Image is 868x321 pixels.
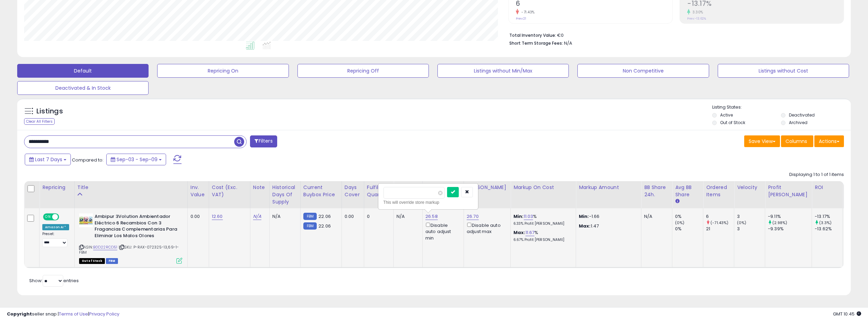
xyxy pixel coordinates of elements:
[367,184,391,198] div: Fulfillable Quantity
[24,118,55,125] div: Clear All Filters
[687,16,706,21] small: Prev: -13.62%
[815,226,843,232] div: -13.62%
[59,311,88,317] a: Terms of Use
[579,223,591,229] strong: Max:
[513,213,571,226] div: %
[44,214,52,220] span: ON
[513,213,524,220] b: Min:
[789,112,815,118] label: Deactivated
[513,230,571,242] div: %
[106,258,118,264] span: FBM
[35,156,62,163] span: Last 7 Days
[519,10,535,15] small: -71.43%
[513,229,525,236] b: Max:
[833,311,861,317] span: 2025-09-17 10:45 GMT
[564,40,572,46] span: N/A
[579,223,636,229] p: 1.47
[42,184,72,191] div: Repricing
[710,220,728,225] small: (-71.43%)
[513,184,573,191] div: Markup on Cost
[7,311,119,318] div: seller snap | |
[675,226,703,232] div: 0%
[425,221,458,241] div: Disable auto adjust min
[36,107,63,116] h5: Listings
[467,213,479,220] a: 26.70
[718,64,849,78] button: Listings without Cost
[511,181,576,208] th: The percentage added to the cost of goods (COGS) that forms the calculator for Min & Max prices.
[737,226,765,232] div: 3
[7,311,32,317] strong: Copyright
[644,184,669,198] div: BB Share 24h.
[318,213,331,220] span: 22.06
[579,184,638,191] div: Markup Amount
[79,258,105,264] span: All listings that are currently out of stock and unavailable for purchase on Amazon
[815,213,843,220] div: -13.17%
[737,184,762,191] div: Velocity
[89,311,119,317] a: Privacy Policy
[95,213,178,241] b: Ambipur 3Volution Ambientador Eléctrico 6 Recambios Con 3 Fragancias Complementarias Para Elimina...
[513,221,571,226] p: 6.33% Profit [PERSON_NAME]
[516,16,526,21] small: Prev: 21
[720,120,745,125] label: Out of Stock
[675,184,700,198] div: Avg BB Share
[303,184,339,198] div: Current Buybox Price
[768,226,812,232] div: -9.39%
[425,213,438,220] a: 26.58
[675,220,685,225] small: (0%)
[789,171,844,178] div: Displaying 1 to 1 of 1 items
[814,135,844,147] button: Actions
[383,199,473,206] div: This will override store markup
[272,184,297,206] div: Historical Days Of Supply
[77,184,185,191] div: Title
[212,213,223,220] a: 12.60
[345,213,359,220] div: 0.00
[815,184,840,191] div: ROI
[72,157,104,163] span: Compared to:
[106,154,166,165] button: Sep-03 - Sep-09
[675,198,679,204] small: Avg BB Share.
[367,213,388,220] div: 0
[720,112,733,118] label: Active
[737,220,747,225] small: (0%)
[42,232,69,247] div: Preset:
[513,237,571,242] p: 6.67% Profit [PERSON_NAME]
[712,104,851,111] p: Listing States:
[253,213,261,220] a: N/A
[768,184,809,198] div: Profit [PERSON_NAME]
[79,244,179,255] span: | SKU: P-RAX-072325-13,69-1-FBM
[117,156,158,163] span: Sep-03 - Sep-09
[509,40,563,46] b: Short Term Storage Fees:
[303,213,317,220] small: FBM
[17,81,149,95] button: Deactivated & In Stock
[212,184,247,198] div: Cost (Exc. VAT)
[29,277,79,284] span: Show: entries
[706,213,734,220] div: 6
[781,135,813,147] button: Columns
[58,214,69,220] span: OFF
[191,184,206,198] div: Inv. value
[644,213,667,220] div: N/A
[303,222,317,230] small: FBM
[397,213,417,220] div: N/A
[675,213,703,220] div: 0%
[17,64,149,78] button: Default
[744,135,780,147] button: Save View
[42,224,69,230] div: Amazon AI *
[579,213,589,220] strong: Min:
[467,221,505,235] div: Disable auto adjust max
[785,138,807,145] span: Columns
[706,184,731,198] div: Ordered Items
[191,213,204,220] div: 0.00
[467,184,508,191] div: [PERSON_NAME]
[272,213,295,220] div: N/A
[79,213,182,263] div: ASIN:
[318,223,331,229] span: 22.06
[525,229,535,236] a: 11.67
[253,184,267,191] div: Note
[524,213,533,220] a: 11.03
[819,220,832,225] small: (3.3%)
[772,220,787,225] small: (2.98%)
[25,154,71,165] button: Last 7 Days
[345,184,361,198] div: Days Cover
[437,64,569,78] button: Listings without Min/Max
